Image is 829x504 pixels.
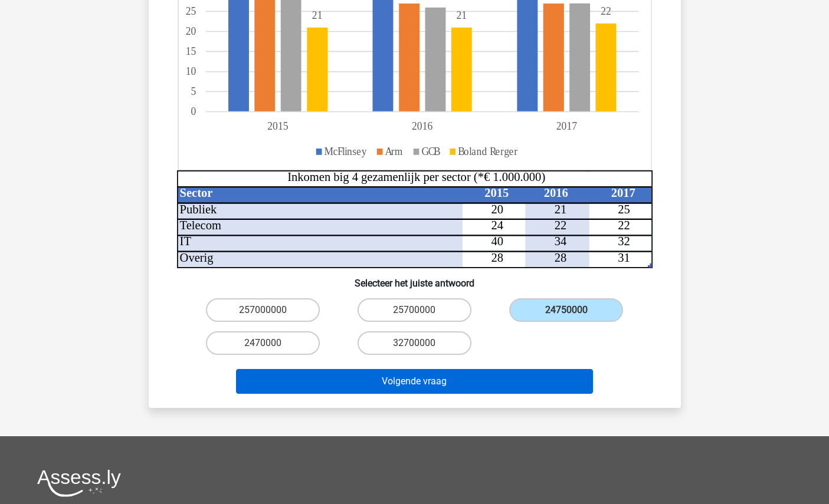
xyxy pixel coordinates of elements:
[509,298,623,322] label: 24750000
[185,65,196,78] tspan: 10
[618,235,630,248] tspan: 32
[491,235,503,248] tspan: 40
[37,469,121,497] img: Assessly logo
[168,268,662,289] h6: Selecteer het juiste antwoord
[287,170,545,184] tspan: Inkomen big 4 gezamenlijk per sector (*€ 1.000.000)
[618,203,630,216] tspan: 25
[312,9,466,22] tspan: 2121
[458,145,517,157] tspan: Boland Rerger
[554,203,566,216] tspan: 21
[601,5,611,18] tspan: 22
[179,251,213,265] tspan: Overig
[484,186,509,199] tspan: 2015
[611,186,635,199] tspan: 2017
[324,145,367,157] tspan: McFlinsey
[179,186,212,199] tspan: Sector
[618,219,630,232] tspan: 22
[236,369,593,394] button: Volgende vraag
[206,298,320,322] label: 257000000
[421,145,440,157] tspan: GCB
[543,186,568,199] tspan: 2016
[618,251,630,264] tspan: 31
[267,120,577,133] tspan: 201520162017
[185,45,196,58] tspan: 15
[191,106,196,118] tspan: 0
[554,235,566,248] tspan: 34
[191,85,196,98] tspan: 5
[185,5,196,18] tspan: 25
[491,251,503,264] tspan: 28
[358,331,471,355] label: 32700000
[179,203,217,216] tspan: Publiek
[206,331,320,355] label: 2470000
[491,219,503,232] tspan: 24
[491,203,503,216] tspan: 20
[358,298,471,322] label: 25700000
[179,235,191,248] tspan: IT
[185,25,196,38] tspan: 20
[554,251,566,264] tspan: 28
[179,219,221,232] tspan: Telecom
[554,219,566,232] tspan: 22
[385,145,402,157] tspan: Arm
